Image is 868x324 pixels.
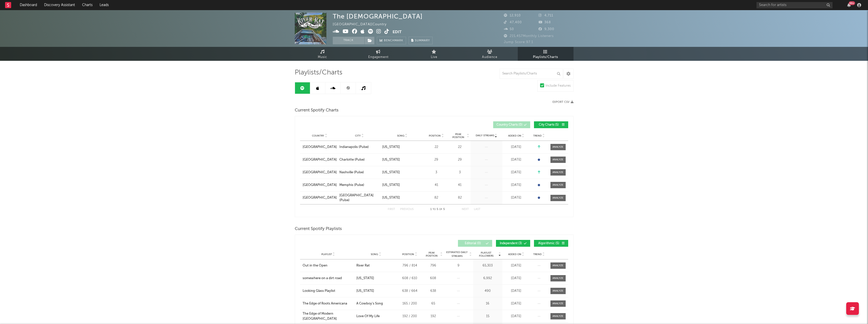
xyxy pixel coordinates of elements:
a: Out in the Open [303,263,354,268]
div: 192 [424,314,443,319]
a: The Edge of Modern [GEOGRAPHIC_DATA] [303,311,354,321]
span: Music [318,54,327,60]
div: 796 [424,263,443,268]
button: Independent(3) [496,240,530,247]
div: 82 [450,195,469,200]
div: [DATE] [504,170,529,175]
span: Song [397,134,404,137]
button: Last [474,208,481,211]
button: City Charts(5) [534,121,568,128]
span: Added On [508,253,521,256]
div: Nashville (Pulse) [339,170,364,175]
div: Out in the Open [303,263,327,268]
div: 1 5 5 [424,206,452,213]
div: [DATE] [504,195,529,200]
div: [US_STATE] [382,145,400,150]
div: 22 [425,145,448,150]
span: Algorithmic ( 5 ) [537,242,561,245]
div: 608 [424,276,443,281]
span: to [433,208,436,211]
div: A Cowboy's Song [356,301,383,306]
a: Benchmark [377,37,406,44]
div: [GEOGRAPHIC_DATA] [303,157,337,162]
span: Added On [508,134,521,137]
button: Next [462,208,469,211]
div: [US_STATE] [382,183,400,188]
span: 215,457 Monthly Listeners [504,34,554,38]
div: [US_STATE] [382,195,400,200]
span: Current Spotify Charts [295,107,339,113]
button: Country Charts(0) [493,121,530,128]
button: Previous [400,208,414,211]
a: Charlotte (Pulse) [339,157,380,162]
div: 22 [450,145,469,150]
span: Position [402,253,414,256]
a: [GEOGRAPHIC_DATA] [303,170,337,175]
div: 9 [445,263,472,268]
button: Export CSV [552,101,574,104]
button: Summary [409,37,433,44]
div: [DATE] [504,301,529,306]
div: 3 [450,170,469,175]
a: Music [295,47,350,61]
a: Audience [462,47,518,61]
a: [GEOGRAPHIC_DATA] [303,183,337,188]
div: 608 / 610 [398,276,421,281]
a: [US_STATE] [382,183,422,188]
div: 192 / 200 [398,314,421,319]
div: [US_STATE] [382,170,400,175]
div: [US_STATE] [356,289,374,294]
div: [GEOGRAPHIC_DATA] | Country [333,22,392,28]
button: Track [333,37,364,44]
span: Live [431,54,437,60]
div: Include Features [545,83,571,89]
div: 15 [474,314,501,319]
span: 50 [504,28,514,31]
div: [DATE] [504,183,529,188]
a: Live [406,47,462,61]
span: 12,910 [504,14,521,17]
div: 3 [425,170,448,175]
a: Engagement [350,47,406,61]
div: somewhere on a dirt road [303,276,342,281]
a: [GEOGRAPHIC_DATA] [303,195,337,200]
div: 99 + [849,1,855,5]
div: [DATE] [504,276,529,281]
a: [GEOGRAPHIC_DATA] [303,145,337,150]
div: 82 [425,195,448,200]
span: Playlists/Charts [295,70,342,76]
div: 16 [474,301,501,306]
span: 4,711 [539,14,553,17]
a: [GEOGRAPHIC_DATA] (Pulse) [339,193,380,203]
div: 41 [425,183,448,188]
span: Song [371,253,378,256]
span: Independent ( 3 ) [499,242,523,245]
div: The [DEMOGRAPHIC_DATA] [333,13,423,20]
span: 9,300 [539,28,554,31]
span: Peak Position [450,133,466,139]
button: 99+ [847,3,851,7]
div: 29 [425,157,448,162]
span: Editorial ( 0 ) [461,242,485,245]
input: Search for artists [756,2,833,8]
div: 65 [424,301,443,306]
span: Playlist Followers [474,251,498,257]
div: 65,303 [474,263,501,268]
button: Edit [393,29,402,35]
div: Indianapolis (Pulse) [339,145,369,150]
span: Estimated Daily Streams [445,251,469,258]
button: Algorithmic(5) [534,240,568,247]
span: Current Spotify Playlists [295,226,342,232]
span: Position [429,134,441,137]
span: Playlist [321,253,332,256]
span: Jump Score: 97.1 [504,41,533,44]
span: City [355,134,361,137]
div: 490 [474,289,501,294]
span: Trend [533,134,542,137]
span: Audience [482,54,497,60]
